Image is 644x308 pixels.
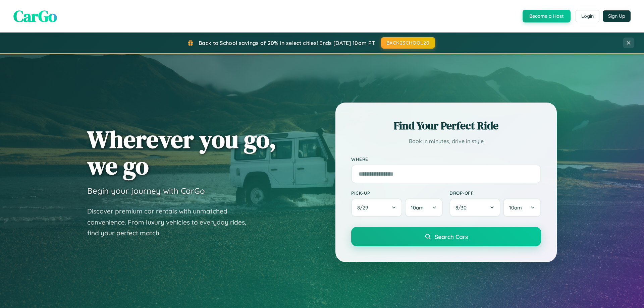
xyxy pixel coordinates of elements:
span: 8 / 29 [357,204,371,211]
span: 10am [411,204,424,211]
button: Login [576,10,599,22]
span: CarGo [13,5,57,27]
button: Become a Host [523,10,571,22]
button: 8/29 [351,198,402,217]
button: 10am [405,198,443,217]
p: Discover premium car rentals with unmatched convenience. From luxury vehicles to everyday rides, ... [87,206,255,239]
label: Drop-off [449,190,541,196]
h2: Find Your Perfect Ride [351,118,541,133]
span: 8 / 30 [455,204,470,211]
button: Sign Up [603,10,631,22]
label: Pick-up [351,190,443,196]
label: Where [351,156,541,162]
h3: Begin your journey with CarGo [87,186,205,196]
span: Back to School savings of 20% in select cities! Ends [DATE] 10am PT. [199,40,376,46]
button: 8/30 [449,198,500,217]
span: Search Cars [435,233,468,240]
button: BACK2SCHOOL20 [381,37,435,49]
button: 10am [503,198,541,217]
p: Book in minutes, drive in style [351,136,541,146]
span: 10am [509,204,522,211]
h1: Wherever you go, we go [87,126,276,179]
button: Search Cars [351,227,541,246]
